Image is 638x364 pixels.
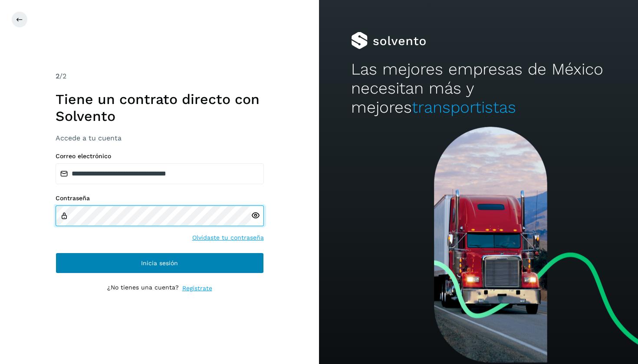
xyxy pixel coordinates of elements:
span: Inicia sesión [141,260,178,266]
label: Correo electrónico [56,153,264,160]
p: ¿No tienes una cuenta? [107,284,179,293]
h1: Tiene un contrato directo con Solvento [56,91,264,124]
a: Olvidaste tu contraseña [192,233,264,242]
label: Contraseña [56,195,264,202]
h2: Las mejores empresas de México necesitan más y mejores [351,60,606,117]
button: Inicia sesión [56,253,264,273]
span: transportistas [412,98,516,117]
a: Regístrate [182,284,212,293]
div: /2 [56,71,264,81]
h3: Accede a tu cuenta [56,134,264,142]
span: 2 [56,72,59,80]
